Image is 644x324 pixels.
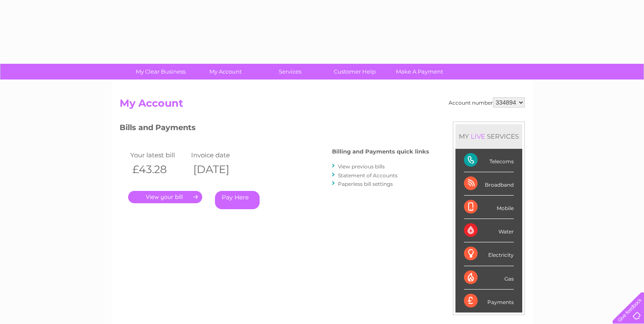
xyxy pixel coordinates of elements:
a: Customer Help [320,64,390,80]
a: Services [255,64,325,80]
a: Pay Here [215,191,260,209]
div: Payments [464,290,514,313]
div: Mobile [464,196,514,219]
a: My Clear Business [126,64,196,80]
a: My Account [190,64,260,80]
div: Water [464,219,514,242]
td: Your latest bill [128,149,189,161]
div: Electricity [464,242,514,266]
a: View previous bills [338,163,385,170]
div: Telecoms [464,149,514,172]
a: . [128,191,202,203]
h3: Bills and Payments [120,122,429,136]
div: Gas [464,266,514,290]
h2: My Account [120,97,525,114]
div: MY SERVICES [455,124,522,148]
th: £43.28 [128,161,189,178]
h4: Billing and Payments quick links [332,148,429,155]
td: Invoice date [189,149,250,161]
a: Statement of Accounts [338,172,398,179]
div: LIVE [469,132,487,140]
div: Broadband [464,172,514,196]
a: Make A Payment [384,64,455,80]
div: Account number [449,97,525,108]
th: [DATE] [189,161,250,178]
a: Paperless bill settings [338,181,393,187]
